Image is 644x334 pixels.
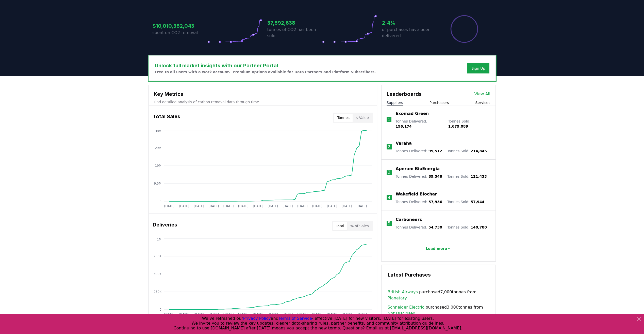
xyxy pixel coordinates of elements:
[223,204,234,208] tspan: [DATE]
[157,238,161,241] tspan: 1M
[155,129,161,133] tspan: 38M
[471,66,485,71] a: Sign Up
[356,204,367,208] tspan: [DATE]
[164,313,174,316] tspan: [DATE]
[267,27,322,39] p: tonnes of CO2 has been sold
[395,124,412,128] span: 196,174
[428,225,442,229] span: 54,730
[388,304,489,316] span: purchased 3,000 tonnes from
[426,246,447,251] p: Load more
[253,313,263,316] tspan: [DATE]
[208,204,219,208] tspan: [DATE]
[475,100,490,105] button: Services
[312,204,322,208] tspan: [DATE]
[179,313,189,316] tspan: [DATE]
[153,30,207,36] p: spent on CO2 removal
[155,62,376,69] h3: Unlock full market insights with our Partner Portal
[388,295,407,301] a: Planetary
[327,313,337,316] tspan: [DATE]
[396,217,422,223] a: Carboneers
[388,289,489,301] span: purchased 7,000 tonnes from
[238,204,249,208] tspan: [DATE]
[327,204,337,208] tspan: [DATE]
[447,174,487,179] p: Tonnes Sold :
[334,114,353,122] button: Tonnes
[153,113,180,123] h3: Total Sales
[153,22,207,30] h3: $10,010,382,043
[164,204,174,208] tspan: [DATE]
[430,100,449,105] button: Purchasers
[268,204,278,208] tspan: [DATE]
[422,244,455,254] button: Load more
[382,27,437,39] p: of purchases have been delivered
[267,19,322,27] h3: 37,892,638
[396,166,440,172] a: Aperam BioEnergia
[282,204,293,208] tspan: [DATE]
[312,313,322,316] tspan: [DATE]
[396,174,442,179] p: Tonnes Delivered :
[154,90,372,98] h3: Key Metrics
[388,289,418,295] a: British Airways
[388,169,390,175] p: 3
[154,290,162,294] tspan: 250K
[153,221,177,231] h3: Deliveries
[297,313,308,316] tspan: [DATE]
[471,174,487,178] span: 121,433
[388,117,390,123] p: 1
[342,313,352,316] tspan: [DATE]
[447,199,484,204] p: Tonnes Sold :
[342,204,352,208] tspan: [DATE]
[353,114,372,122] button: $ Value
[447,148,487,154] p: Tonnes Sold :
[388,144,390,150] p: 2
[450,15,478,43] div: Percentage of sales delivered
[253,204,263,208] tspan: [DATE]
[154,272,162,276] tspan: 500K
[396,140,412,146] a: Varaha
[428,200,442,204] span: 57,936
[388,195,390,201] p: 4
[154,254,162,258] tspan: 750K
[268,313,278,316] tspan: [DATE]
[159,308,161,311] tspan: 0
[388,310,416,316] a: Not Disclosed
[155,146,161,150] tspan: 29M
[467,63,489,73] button: Sign Up
[154,99,372,104] p: Find detailed analysis of carbon removal data through time.
[388,304,424,310] a: Schneider Electric
[208,313,219,316] tspan: [DATE]
[395,111,429,117] a: Exomad Green
[155,164,161,168] tspan: 19M
[154,182,161,185] tspan: 9.5M
[447,225,487,230] p: Tonnes Sold :
[159,200,161,203] tspan: 0
[388,220,390,226] p: 5
[194,313,204,316] tspan: [DATE]
[194,204,204,208] tspan: [DATE]
[396,199,442,204] p: Tonnes Delivered :
[396,191,437,197] a: Wakefield Biochar
[396,225,442,230] p: Tonnes Delivered :
[297,204,308,208] tspan: [DATE]
[448,119,490,129] p: Tonnes Sold :
[238,313,249,316] tspan: [DATE]
[179,204,189,208] tspan: [DATE]
[333,222,347,230] button: Total
[395,119,443,129] p: Tonnes Delivered :
[396,148,442,154] p: Tonnes Delivered :
[428,149,442,153] span: 99,512
[387,90,422,98] h3: Leaderboards
[382,19,437,27] h3: 2.4%
[388,271,489,279] h3: Latest Purchases
[428,174,442,178] span: 89,548
[471,225,487,229] span: 140,780
[223,313,234,316] tspan: [DATE]
[155,69,376,74] p: Free to all users with a work account. Premium options available for Data Partners and Platform S...
[282,313,293,316] tspan: [DATE]
[387,100,403,105] button: Suppliers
